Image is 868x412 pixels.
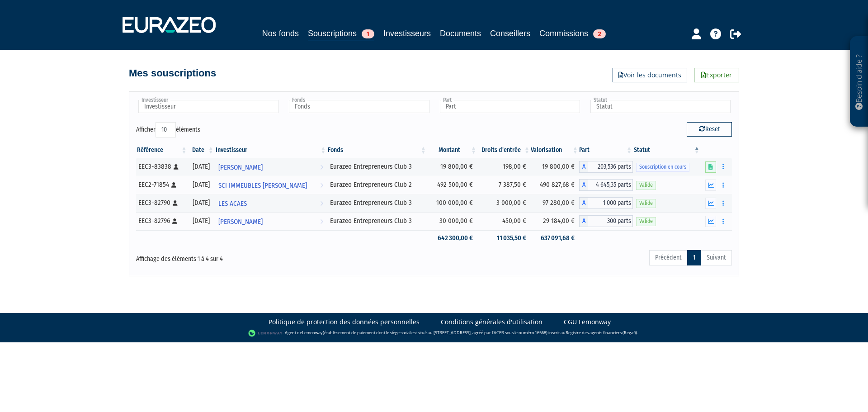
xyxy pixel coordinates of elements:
div: Eurazeo Entrepreneurs Club 3 [330,162,424,171]
div: - Agent de (établissement de paiement dont le siège social est situé au [STREET_ADDRESS], agréé p... [9,329,859,338]
i: Voir l'investisseur [320,177,323,194]
div: A - Eurazeo Entrepreneurs Club 3 [579,197,633,209]
span: 4 645,35 parts [588,179,633,191]
td: 637 091,68 € [531,230,579,246]
span: LES ACAES [218,195,247,212]
div: A - Eurazeo Entrepreneurs Club 2 [579,179,633,191]
a: Souscriptions1 [308,27,374,41]
a: Investisseurs [383,27,431,40]
span: Valide [636,217,656,226]
a: Lemonway [302,330,323,336]
a: [PERSON_NAME] [215,158,327,176]
a: Nos fonds [262,27,299,40]
i: Voir l'investisseur [320,195,323,212]
i: [Français] Personne physique [174,164,179,170]
span: SCI IMMEUBLES [PERSON_NAME] [218,177,307,194]
span: Valide [636,199,656,208]
p: Besoin d'aide ? [854,41,864,123]
td: 19 800,00 € [531,158,579,176]
th: Statut : activer pour trier la colonne par ordre d&eacute;croissant [633,142,701,158]
div: Eurazeo Entrepreneurs Club 2 [330,180,424,189]
td: 100 000,00 € [427,194,477,212]
span: 300 parts [588,215,633,227]
div: Eurazeo Entrepreneurs Club 3 [330,216,424,226]
div: A - Eurazeo Entrepreneurs Club 3 [579,161,633,173]
th: Droits d'entrée: activer pour trier la colonne par ordre croissant [477,142,531,158]
a: Politique de protection des données personnelles [269,317,420,327]
th: Date: activer pour trier la colonne par ordre croissant [188,142,215,158]
a: [PERSON_NAME] [215,212,327,230]
i: [Français] Personne physique [173,200,178,206]
span: A [579,179,588,191]
span: 203,536 parts [588,161,633,173]
a: Registre des agents financiers (Regafi) [566,330,637,336]
th: Valorisation: activer pour trier la colonne par ordre croissant [531,142,579,158]
a: Conseillers [490,27,530,40]
td: 19 800,00 € [427,158,477,176]
div: EEC3-82796 [138,216,185,226]
span: A [579,215,588,227]
div: Affichage des éléments 1 à 4 sur 4 [136,249,377,264]
div: Eurazeo Entrepreneurs Club 3 [330,198,424,208]
th: Fonds: activer pour trier la colonne par ordre croissant [327,142,427,158]
td: 29 184,00 € [531,212,579,230]
i: Voir l'investisseur [320,159,323,176]
td: 450,00 € [477,212,531,230]
select: Afficheréléments [156,122,176,137]
span: 2 [593,29,606,38]
a: 1 [687,250,701,265]
div: EEC2-71854 [138,180,185,189]
td: 3 000,00 € [477,194,531,212]
a: Conditions générales d'utilisation [441,317,542,327]
i: Voir l'investisseur [320,213,323,230]
div: [DATE] [191,198,212,208]
th: Investisseur: activer pour trier la colonne par ordre croissant [215,142,327,158]
span: [PERSON_NAME] [218,213,263,230]
span: A [579,161,588,173]
td: 7 387,50 € [477,176,531,194]
span: Valide [636,181,656,189]
th: Part: activer pour trier la colonne par ordre croissant [579,142,633,158]
td: 198,00 € [477,158,531,176]
span: [PERSON_NAME] [218,159,263,176]
img: logo-lemonway.png [248,329,283,338]
span: A [579,197,588,209]
td: 642 300,00 € [427,230,477,246]
a: LES ACAES [215,194,327,212]
a: SCI IMMEUBLES [PERSON_NAME] [215,176,327,194]
td: 490 827,68 € [531,176,579,194]
label: Afficher éléments [136,122,200,137]
a: Voir les documents [613,68,687,82]
i: [Français] Personne physique [171,182,176,188]
div: EEC3-82790 [138,198,185,208]
div: EEC3-83838 [138,162,185,171]
button: Reset [687,122,732,137]
a: CGU Lemonway [564,317,611,327]
a: Commissions2 [539,27,606,40]
th: Référence : activer pour trier la colonne par ordre croissant [136,142,188,158]
i: [Français] Personne physique [172,218,177,224]
td: 492 500,00 € [427,176,477,194]
span: 1 000 parts [588,197,633,209]
a: Documents [440,27,481,40]
td: 97 280,00 € [531,194,579,212]
h4: Mes souscriptions [129,68,216,79]
div: [DATE] [191,180,212,189]
td: 30 000,00 € [427,212,477,230]
img: 1732889491-logotype_eurazeo_blanc_rvb.png [123,17,216,33]
span: Souscription en cours [636,163,689,171]
a: Exporter [694,68,739,82]
td: 11 035,50 € [477,230,531,246]
th: Montant: activer pour trier la colonne par ordre croissant [427,142,477,158]
div: [DATE] [191,216,212,226]
div: A - Eurazeo Entrepreneurs Club 3 [579,215,633,227]
div: [DATE] [191,162,212,171]
span: 1 [362,29,374,38]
